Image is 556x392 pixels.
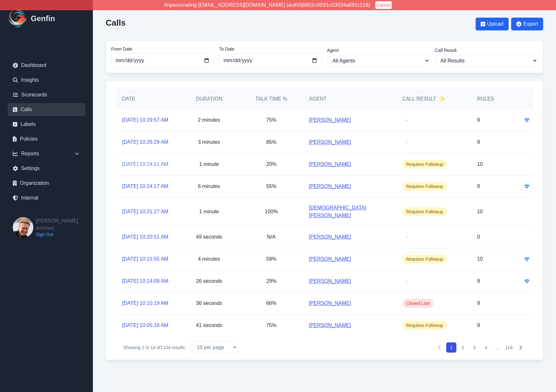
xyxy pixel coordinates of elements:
p: 49 seconds [196,233,222,241]
span: Upload [487,20,503,28]
span: 1134 [160,345,170,350]
a: [DATE] 10:24:51 AM [122,160,168,168]
p: 9 [477,299,480,307]
button: 4 [481,342,491,353]
a: Sign Out [36,231,78,238]
h5: Duration [184,95,233,103]
a: [DATE] 10:26:29 AM [122,138,168,146]
p: 6 minutes [198,183,220,190]
a: [PERSON_NAME] [309,183,351,190]
span: - [402,116,412,125]
a: Internal [8,192,85,204]
img: Brian Dunagan [13,217,33,238]
a: [PERSON_NAME] [309,138,351,146]
p: 4 minutes [198,255,220,263]
nav: Pagination [435,342,526,353]
a: [PERSON_NAME] [309,322,351,329]
p: 9 [477,277,480,285]
a: Settings [8,162,85,175]
a: [DATE] 10:15:55 AM [122,255,168,263]
label: To Date [219,46,322,52]
h5: Agent [309,95,326,103]
p: 9 [477,183,480,190]
p: 41 seconds [196,322,222,329]
button: 1 [446,342,456,353]
p: 26 seconds [196,277,222,285]
button: 114 [504,342,514,353]
p: 1 minute [199,160,219,168]
a: [PERSON_NAME] [309,299,351,307]
h5: Call Result [402,95,445,103]
a: [DATE] 10:10:19 AM [122,299,168,307]
a: [PERSON_NAME] [309,160,351,168]
span: Requires Followup [402,207,447,216]
p: 1 minute [199,208,219,216]
p: 100% [265,208,278,216]
a: [DATE] 10:24:17 AM [122,183,168,190]
a: Dashboard [8,59,85,72]
a: [PERSON_NAME] [309,116,351,124]
span: - [402,138,412,147]
h2: [PERSON_NAME] [36,217,78,225]
label: From Date [111,46,214,52]
a: Organization [8,177,85,190]
button: 2 [458,342,468,353]
p: 75% [266,322,276,329]
label: Call Result [435,47,538,53]
span: Requires Followup [402,182,447,191]
span: … [492,342,503,353]
span: Export [523,20,538,28]
p: Showing to of results [123,344,185,351]
a: [DATE] 10:20:51 AM [122,233,168,241]
p: 10 [477,208,483,216]
p: 59% [266,255,276,263]
a: [PERSON_NAME] [309,277,351,285]
button: Cancel [375,1,392,9]
span: AADirect [36,225,78,231]
a: [DEMOGRAPHIC_DATA][PERSON_NAME] [309,204,389,219]
p: 10 [477,255,483,263]
p: 55% [266,183,276,190]
a: [DATE] 10:21:27 AM [122,208,168,216]
p: 9 [477,322,480,329]
a: [DATE] 10:29:57 AM [122,116,168,124]
span: 10 [151,345,156,350]
a: Insights [8,74,85,86]
span: Requires Followup [402,321,447,330]
a: Policies [8,133,85,145]
span: Closed Lost [402,299,434,308]
p: 20% [266,160,276,168]
h2: Calls [106,18,126,28]
p: 3 minutes [198,138,220,146]
label: Agent [327,47,430,53]
span: Requires Followup [402,255,447,264]
span: N/A [267,234,276,240]
a: Labels [8,118,85,131]
p: 9 [477,138,480,146]
h5: Date [122,95,171,103]
h1: Genfin [31,13,55,24]
a: [PERSON_NAME] [309,255,351,263]
p: 10 [477,160,483,168]
div: Reports [8,147,85,160]
button: 3 [469,342,479,353]
p: 36 seconds [196,299,222,307]
p: 2 minutes [198,116,220,124]
span: Requires Followup [402,160,447,169]
button: Export [511,18,543,30]
p: 66% [266,299,276,307]
h5: Talk Time % [247,95,296,103]
span: 1 [142,345,144,350]
button: Upload [476,18,509,30]
a: Scorecards [8,88,85,101]
a: Calls [8,103,85,116]
img: Logo [8,8,28,29]
h5: Rules [477,95,494,103]
a: [PERSON_NAME] [309,233,351,241]
span: - [402,277,412,286]
span: - [402,233,412,241]
a: [DATE] 10:05:16 AM [122,322,168,329]
span: ✨ [439,95,445,103]
p: 9 [477,116,480,124]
